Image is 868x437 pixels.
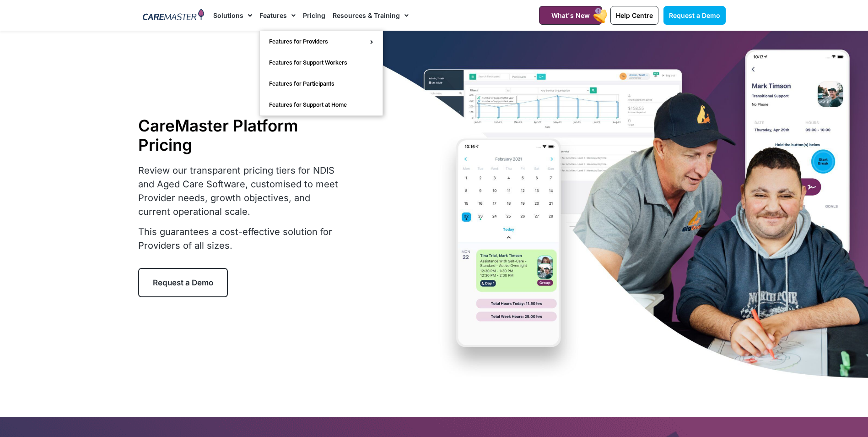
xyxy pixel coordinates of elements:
[138,268,228,297] a: Request a Demo
[616,11,653,19] span: Help Centre
[260,31,383,52] a: Features for Providers
[539,6,602,25] a: What's New
[138,116,344,154] h1: CareMaster Platform Pricing
[259,31,383,116] ul: Features
[610,6,658,25] a: Help Centre
[669,11,720,19] span: Request a Demo
[153,278,213,287] span: Request a Demo
[143,9,205,22] img: CareMaster Logo
[551,11,590,19] span: What's New
[260,94,383,115] a: Features for Support at Home
[663,6,726,25] a: Request a Demo
[260,52,383,73] a: Features for Support Workers
[260,73,383,94] a: Features for Participants
[138,225,344,252] p: This guarantees a cost-effective solution for Providers of all sizes.
[138,164,344,218] p: Review our transparent pricing tiers for NDIS and Aged Care Software, customised to meet Provider...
